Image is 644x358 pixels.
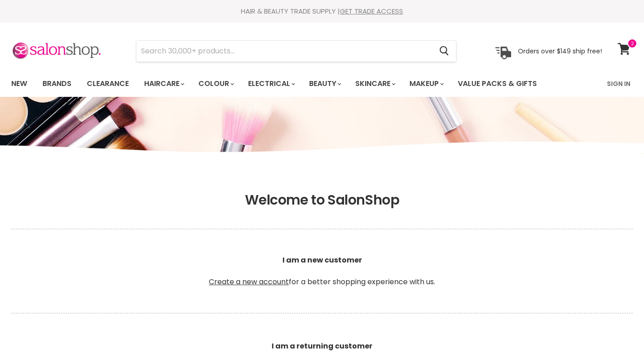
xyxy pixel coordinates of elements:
[302,74,347,93] a: Beauty
[192,74,240,93] a: Colour
[241,74,301,93] a: Electrical
[36,74,78,93] a: Brands
[5,71,573,97] ul: Main menu
[136,40,456,62] form: Product
[80,74,136,93] a: Clearance
[602,74,636,93] a: Sign In
[282,255,362,265] b: I am a new customer
[209,277,289,287] a: Create a new account
[432,41,456,62] button: Search
[403,74,449,93] a: Makeup
[11,192,633,208] h1: Welcome to SalonShop
[11,233,633,309] p: for a better shopping experience with us.
[136,41,432,62] input: Search
[451,74,544,93] a: Value Packs & Gifts
[340,6,403,16] a: GET TRADE ACCESS
[5,74,34,93] a: New
[272,341,372,351] b: I am a returning customer
[518,47,602,55] p: Orders over $149 ship free!
[137,74,190,93] a: Haircare
[348,74,401,93] a: Skincare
